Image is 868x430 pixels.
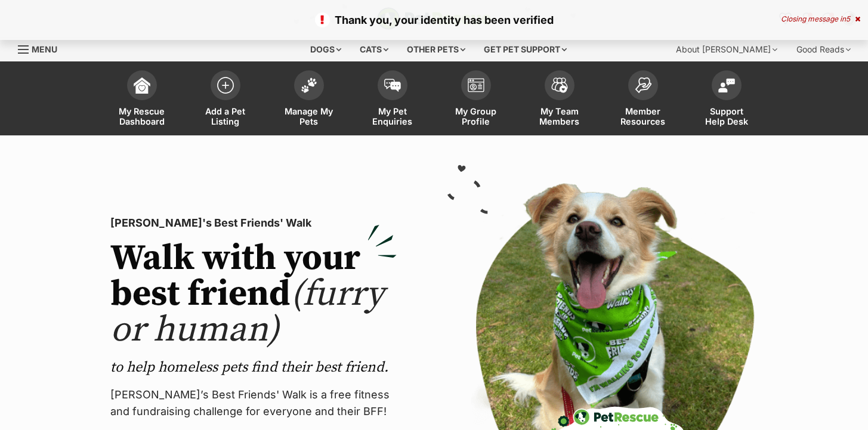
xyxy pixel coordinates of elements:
[110,386,397,420] p: [PERSON_NAME]’s Best Friends' Walk is a free fitness and fundraising challenge for everyone and t...
[32,44,57,54] span: Menu
[434,64,518,135] a: My Group Profile
[267,64,351,135] a: Manage My Pets
[351,38,397,61] div: Cats
[718,78,735,92] img: help-desk-icon-fdf02630f3aa405de69fd3d07c3f3aa587a6932b1a1747fa1d2bba05be0121f9.svg
[601,64,685,135] a: Member Resources
[685,64,768,135] a: Support Help Desk
[217,77,234,94] img: add-pet-listing-icon-0afa8454b4691262ce3f59096e99ab1cd57d4a30225e0717b998d2c9b9846f56.svg
[184,64,267,135] a: Add a Pet Listing
[399,38,474,61] div: Other pets
[110,272,384,352] span: (furry or human)
[115,106,169,126] span: My Rescue Dashboard
[110,358,397,377] p: to help homeless pets find their best friend.
[700,106,753,126] span: Support Help Desk
[635,77,651,93] img: member-resources-icon-8e73f808a243e03378d46382f2149f9095a855e16c252ad45f914b54edf8863c.svg
[366,106,419,126] span: My Pet Enquiries
[110,241,397,348] h2: Walk with your best friend
[100,64,184,135] a: My Rescue Dashboard
[616,106,670,126] span: Member Resources
[788,38,859,61] div: Good Reads
[551,78,568,93] img: team-members-icon-5396bd8760b3fe7c0b43da4ab00e1e3bb1a5d9ba89233759b79545d2d3fc5d0d.svg
[199,106,252,126] span: Add a Pet Listing
[282,106,336,126] span: Manage My Pets
[668,38,786,61] div: About [PERSON_NAME]
[475,38,575,61] div: Get pet support
[384,79,401,92] img: pet-enquiries-icon-7e3ad2cf08bfb03b45e93fb7055b45f3efa6380592205ae92323e6603595dc1f.svg
[110,215,397,231] p: [PERSON_NAME]'s Best Friends' Walk
[302,38,350,61] div: Dogs
[468,78,484,92] img: group-profile-icon-3fa3cf56718a62981997c0bc7e787c4b2cf8bcc04b72c1350f741eb67cf2f40e.svg
[134,77,150,94] img: dashboard-icon-eb2f2d2d3e046f16d808141f083e7271f6b2e854fb5c12c21221c1fb7104beca.svg
[18,38,66,59] a: Menu
[533,106,586,126] span: My Team Members
[518,64,601,135] a: My Team Members
[449,106,503,126] span: My Group Profile
[301,78,317,93] img: manage-my-pets-icon-02211641906a0b7f246fdf0571729dbe1e7629f14944591b6c1af311fb30b64b.svg
[351,64,434,135] a: My Pet Enquiries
